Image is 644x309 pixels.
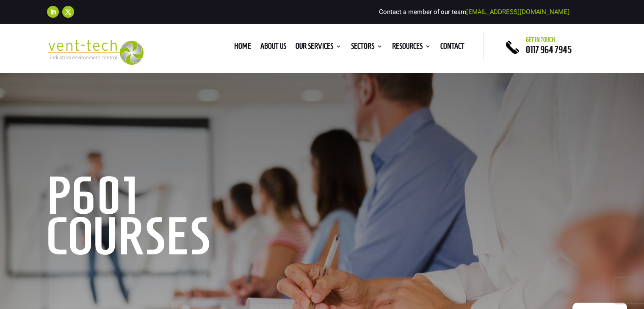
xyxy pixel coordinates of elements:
a: Follow on LinkedIn [47,6,59,18]
span: Contact a member of our team [379,8,569,16]
span: Get in touch [526,36,555,43]
a: 0117 964 7945 [526,44,572,55]
a: Sectors [351,43,383,52]
a: Resources [392,43,431,52]
a: Follow on X [62,6,74,18]
h1: P601 Courses [47,175,305,261]
a: [EMAIL_ADDRESS][DOMAIN_NAME] [466,8,569,16]
a: Home [234,43,251,52]
a: About us [260,43,286,52]
a: Contact [440,43,464,52]
img: 2023-09-27T08_35_16.549ZVENT-TECH---Clear-background [47,40,144,65]
a: Our Services [296,43,342,52]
